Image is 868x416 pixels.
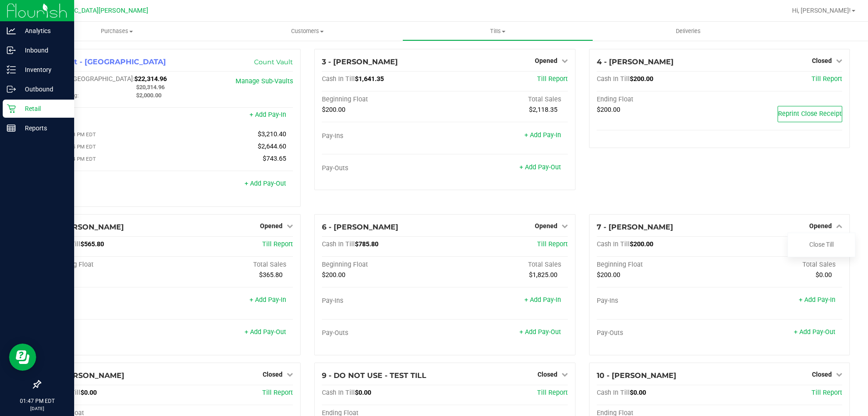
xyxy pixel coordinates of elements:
[136,84,165,91] span: $20,314.96
[529,106,557,114] span: $2,118.35
[258,130,286,138] span: $3,210.40
[16,123,70,134] p: Reports
[597,329,720,337] div: Pay-Outs
[322,240,355,248] span: Cash In Till
[47,223,124,231] span: 5 - [PERSON_NAME]
[136,92,161,99] span: $2,000.00
[537,75,568,83] a: Till Report
[537,240,568,248] span: Till Report
[445,96,568,104] div: Total Sales
[170,261,293,269] div: Total Sales
[719,261,842,269] div: Total Sales
[212,22,402,41] a: Customers
[16,45,70,56] p: Inbound
[403,27,592,35] span: Tills
[80,389,97,397] span: $0.00
[812,57,832,64] span: Closed
[134,75,167,83] span: $22,314.96
[47,297,170,305] div: Pay-Ins
[593,22,783,41] a: Deliveries
[22,22,212,41] a: Purchases
[778,110,842,118] span: Reprint Close Receipt
[47,57,166,66] span: 1 - Vault - [GEOGRAPHIC_DATA]
[778,106,842,122] button: Reprint Close Receipt
[260,222,283,230] span: Opened
[16,25,70,36] p: Analytics
[9,344,36,371] iframe: Resource center
[664,27,713,35] span: Deliveries
[630,389,646,397] span: $0.00
[322,297,445,305] div: Pay-Ins
[47,181,170,189] div: Pay-Outs
[597,297,720,305] div: Pay-Ins
[597,96,720,104] div: Ending Float
[519,163,561,171] a: + Add Pay-Out
[80,240,104,248] span: $565.80
[22,27,212,35] span: Purchases
[809,222,832,230] span: Opened
[322,261,445,269] div: Beginning Float
[529,271,557,279] span: $1,825.00
[7,124,16,133] inline-svg: Reports
[262,240,293,248] span: Till Report
[263,371,283,378] span: Closed
[322,106,345,114] span: $200.00
[630,240,653,248] span: $200.00
[322,96,445,104] div: Beginning Float
[355,389,371,397] span: $0.00
[816,271,832,279] span: $0.00
[322,132,445,140] div: Pay-Ins
[630,75,653,83] span: $200.00
[597,371,676,380] span: 10 - [PERSON_NAME]
[445,261,568,269] div: Total Sales
[4,397,70,405] p: 01:47 PM EDT
[4,405,70,412] p: [DATE]
[322,164,445,172] div: Pay-Outs
[47,371,124,380] span: 8 - [PERSON_NAME]
[322,271,345,279] span: $200.00
[7,46,16,55] inline-svg: Inbound
[250,111,286,119] a: + Add Pay-In
[535,57,557,64] span: Opened
[7,26,16,35] inline-svg: Analytics
[7,85,16,94] inline-svg: Outbound
[262,389,293,397] a: Till Report
[16,64,70,75] p: Inventory
[322,329,445,337] div: Pay-Outs
[245,328,286,336] a: + Add Pay-Out
[519,328,561,336] a: + Add Pay-Out
[245,180,286,187] a: + Add Pay-Out
[809,241,834,248] a: Close Till
[524,131,561,139] a: + Add Pay-In
[355,240,378,248] span: $785.80
[811,75,842,83] a: Till Report
[254,58,293,66] a: Count Vault
[47,112,170,120] div: Pay-Ins
[322,75,355,83] span: Cash In Till
[524,296,561,304] a: + Add Pay-In
[322,371,426,380] span: 9 - DO NOT USE - TEST TILL
[259,271,283,279] span: $365.80
[597,106,620,114] span: $200.00
[258,143,286,150] span: $2,644.60
[799,296,835,304] a: + Add Pay-In
[597,271,620,279] span: $200.00
[47,329,170,337] div: Pay-Outs
[597,57,674,66] span: 4 - [PERSON_NAME]
[535,222,557,230] span: Opened
[322,223,398,231] span: 6 - [PERSON_NAME]
[402,22,593,41] a: Tills
[322,57,398,66] span: 3 - [PERSON_NAME]
[16,103,70,114] p: Retail
[794,328,835,336] a: + Add Pay-Out
[812,371,832,378] span: Closed
[37,7,148,14] span: [GEOGRAPHIC_DATA][PERSON_NAME]
[597,261,720,269] div: Beginning Float
[7,65,16,74] inline-svg: Inventory
[811,389,842,397] a: Till Report
[7,104,16,113] inline-svg: Retail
